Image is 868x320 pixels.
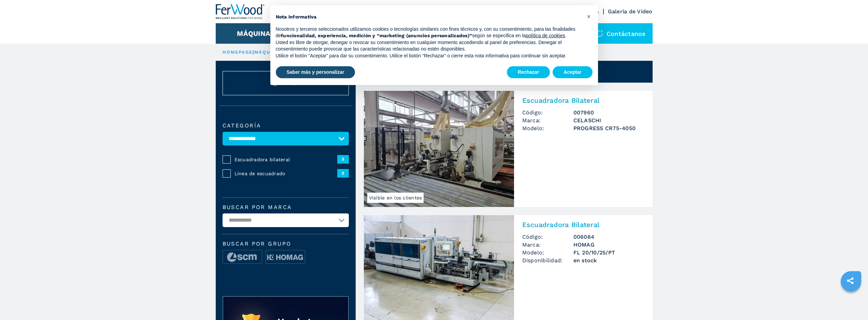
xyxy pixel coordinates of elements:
img: image [223,250,262,264]
a: Escuadradora Bilateral CELASCHI PROGRESS CR75-4050Visible en los clientesEscuadradora BilateralCó... [364,91,653,207]
h3: FL 20/10/25/PT [573,249,644,256]
a: HOMEPAGE [223,50,253,55]
span: Disponibilidad: [522,256,573,264]
img: Escuadradora Bilateral CELASCHI PROGRESS CR75-4050 [364,91,514,207]
img: Ferwood [216,4,265,19]
span: | [253,50,254,55]
span: Escuadradora bilateral [234,156,337,163]
h3: HOMAG [573,241,644,249]
button: Saber más y personalizar [276,66,355,79]
h3: 007960 [573,109,644,116]
span: 2 [337,169,349,177]
strong: funcionalidad, experiencia, medición y “marketing (anuncios personalizados)” [281,33,472,38]
a: máquinas [254,50,284,55]
img: image [266,250,305,264]
h2: Escuadradora Bilateral [522,96,644,105]
button: Cerrar esta nota informativa [584,11,595,22]
button: Aceptar [553,66,592,79]
span: Código: [522,109,573,116]
span: Marca: [522,116,573,124]
p: Usted es libre de otorgar, denegar o revocar su consentimiento en cualquier momento accediendo al... [276,39,582,53]
button: Máquinas [237,29,275,38]
a: Galeria de Video [608,8,653,15]
span: Marca: [522,241,573,249]
label: Buscar por marca [223,205,349,210]
a: sharethis [842,272,859,289]
span: Buscar por grupo [223,241,349,247]
p: Utilice el botón “Aceptar” para dar su consentimiento. Utilice el botón “Rechazar” o cierre esta ... [276,53,582,59]
h2: Escuadradora Bilateral [522,221,644,229]
p: Nosotros y terceros seleccionados utilizamos cookies o tecnologías similares con fines técnicos y... [276,26,582,39]
span: Modelo: [522,124,573,132]
span: Línea de escuadrado [234,170,337,177]
span: en stock [573,256,644,264]
button: ResetBorrar [223,71,349,95]
span: Código: [522,233,573,241]
h3: PROGRESS CR75-4050 [573,124,644,132]
h2: Nota informativa [276,14,582,20]
span: × [587,12,591,20]
span: Modelo: [522,249,573,256]
button: Rechazar [507,66,550,79]
label: categoría [223,123,349,128]
div: Contáctanos [589,23,653,44]
a: política de cookies [526,33,565,38]
h3: CELASCHI [573,116,644,124]
span: 3 [337,155,349,163]
h3: 006064 [573,233,644,241]
span: Visible en los clientes [367,193,424,203]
